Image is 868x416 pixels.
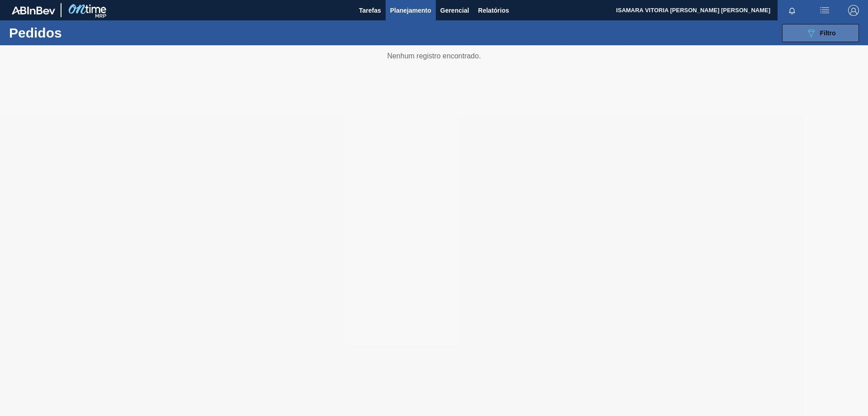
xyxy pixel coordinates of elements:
img: userActions [819,5,830,16]
button: Notificações [778,4,807,17]
button: Filtro [782,24,859,42]
span: Planejamento [390,5,431,16]
img: TNhmsLtSVTkK8tSr43FrP2fwEKptu5GPRR3wAAAABJRU5ErkJggg== [12,6,55,14]
span: Filtro [820,29,836,37]
h1: Pedidos [9,28,144,38]
span: Relatórios [478,5,509,16]
img: Logout [848,5,859,16]
span: Tarefas [359,5,381,16]
span: Gerencial [440,5,469,16]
